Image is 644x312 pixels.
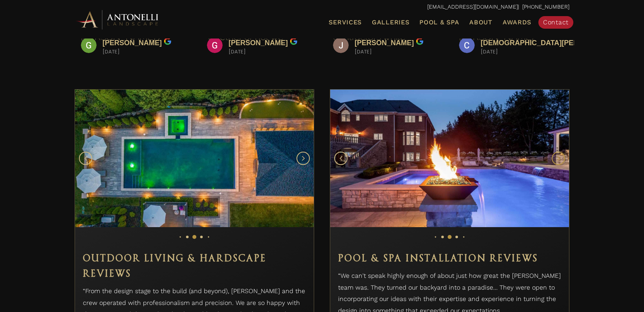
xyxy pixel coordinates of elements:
img: Google [290,37,298,45]
img: Google [416,37,424,45]
button: Slide 7 [463,236,464,237]
img: Antonelli Horizontal Logo [75,9,161,30]
div: [DATE] [102,48,172,55]
button: Previous slide [79,152,92,165]
button: Slide 6 [456,235,458,238]
a: Contact [538,16,573,29]
img: Glen Schmidt profile picture [81,37,97,53]
span: Contact [543,18,569,26]
div: [DATE] [229,48,298,55]
img: Christian Palushaj profile picture [459,37,475,53]
a: About [466,17,496,28]
div: Slider [330,90,569,239]
a: Pool & Spa [416,17,462,28]
div: Slide 5 [330,90,569,227]
button: Slide 3 [179,236,181,237]
div: [DATE] [355,48,424,55]
button: Slide 5 [448,235,452,239]
button: Slide 4 [441,235,444,238]
img: Google [164,37,172,45]
button: Slide 4 [186,235,189,238]
img: Josh Richards profile picture [333,37,349,53]
a: [EMAIL_ADDRESS][DOMAIN_NAME] [427,4,518,10]
div: [PERSON_NAME] [102,37,172,48]
h3: Outdoor Living & Hardscape Reviews [83,251,306,281]
button: Next slide [296,152,310,165]
h3: Pool & Spa Installation Reviews [338,251,561,266]
span: Pool & Spa [419,18,459,26]
a: Awards [499,17,534,28]
div: Slider [75,90,314,239]
p: | [PHONE_NUMBER] [75,2,569,12]
div: [PERSON_NAME] [229,37,298,48]
button: Slide 7 [208,236,209,237]
button: Next slide [552,152,565,165]
div: Slide 5 [75,90,314,227]
button: Slide 3 [435,236,436,237]
a: Galleries [369,17,412,28]
div: [DEMOGRAPHIC_DATA][PERSON_NAME] [481,37,631,48]
span: Awards [503,18,531,26]
button: Slide 6 [200,235,203,238]
img: Gjon Dushaj profile picture [207,37,223,53]
span: About [469,19,492,26]
button: Slide 5 [192,235,196,239]
a: Services [326,17,365,28]
span: Galleries [372,18,409,26]
span: Services [329,19,362,26]
div: [DATE] [481,48,631,55]
div: [PERSON_NAME] [355,37,424,48]
button: Previous slide [334,152,348,165]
